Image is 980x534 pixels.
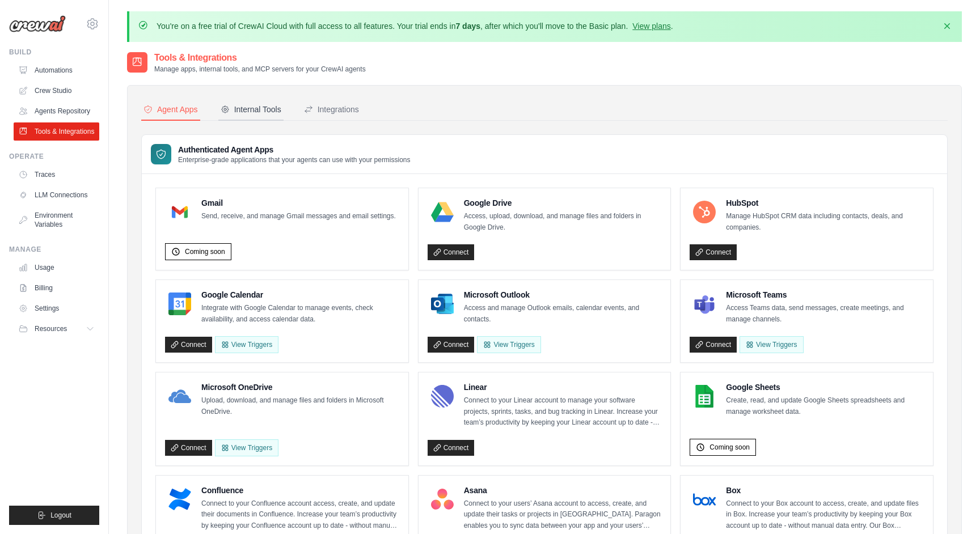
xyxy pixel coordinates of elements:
[302,99,361,121] button: Integrations
[431,293,454,315] img: Microsoft Outlook Logo
[201,289,399,300] h4: Google Calendar
[14,279,99,297] a: Billing
[14,206,99,234] a: Environment Variables
[726,498,924,532] p: Connect to your Box account to access, create, and update files in Box. Increase your team’s prod...
[693,293,716,315] img: Microsoft Teams Logo
[14,82,99,100] a: Crew Studio
[215,439,278,456] : View Triggers
[726,395,924,417] p: Create, read, and update Google Sheets spreadsheets and manage worksheet data.
[428,337,475,353] a: Connect
[14,299,99,317] a: Settings
[428,244,475,260] a: Connect
[201,395,399,417] p: Upload, download, and manage files and folders in Microsoft OneDrive.
[726,382,924,393] h4: Google Sheets
[9,245,99,254] div: Manage
[726,197,924,209] h4: HubSpot
[14,258,99,277] a: Usage
[154,65,366,74] p: Manage apps, internal tools, and MCP servers for your CrewAI agents
[726,289,924,300] h4: Microsoft Teams
[141,99,200,121] button: Agent Apps
[464,211,662,233] p: Access, upload, download, and manage files and folders in Google Drive.
[304,104,359,115] div: Integrations
[165,440,212,456] a: Connect
[168,201,191,223] img: Gmail Logo
[464,303,662,325] p: Access and manage Outlook emails, calendar events, and contacts.
[464,382,662,393] h4: Linear
[693,488,716,511] img: Box Logo
[35,324,67,333] span: Resources
[154,51,366,65] h2: Tools & Integrations
[464,289,662,300] h4: Microsoft Outlook
[201,211,396,222] p: Send, receive, and manage Gmail messages and email settings.
[14,102,99,120] a: Agents Repository
[201,485,399,496] h4: Confluence
[157,20,673,32] p: You're on a free trial of CrewAI Cloud with full access to all features. Your trial ends in , aft...
[215,336,278,353] button: View Triggers
[726,303,924,325] p: Access Teams data, send messages, create meetings, and manage channels.
[740,336,803,353] : View Triggers
[9,48,99,57] div: Build
[185,247,225,256] span: Coming soon
[178,155,411,164] p: Enterprise-grade applications that your agents can use with your permissions
[9,15,66,32] img: Logo
[690,244,737,260] a: Connect
[168,488,191,511] img: Confluence Logo
[726,211,924,233] p: Manage HubSpot CRM data including contacts, deals, and companies.
[221,104,281,115] div: Internal Tools
[201,197,396,209] h4: Gmail
[464,197,662,209] h4: Google Drive
[178,144,411,155] h3: Authenticated Agent Apps
[431,385,454,408] img: Linear Logo
[428,440,475,456] a: Connect
[464,498,662,532] p: Connect to your users’ Asana account to access, create, and update their tasks or projects in [GE...
[143,104,198,115] div: Agent Apps
[201,382,399,393] h4: Microsoft OneDrive
[431,201,454,223] img: Google Drive Logo
[455,22,480,31] strong: 7 days
[693,201,716,223] img: HubSpot Logo
[464,485,662,496] h4: Asana
[14,320,99,338] button: Resources
[9,506,99,525] button: Logout
[201,498,399,532] p: Connect to your Confluence account access, create, and update their documents in Confluence. Incr...
[709,443,750,452] span: Coming soon
[14,186,99,204] a: LLM Connections
[14,122,99,141] a: Tools & Integrations
[477,336,540,353] : View Triggers
[726,485,924,496] h4: Box
[14,61,99,79] a: Automations
[50,511,71,520] span: Logout
[9,152,99,161] div: Operate
[168,293,191,315] img: Google Calendar Logo
[431,488,454,511] img: Asana Logo
[693,385,716,408] img: Google Sheets Logo
[14,166,99,184] a: Traces
[218,99,284,121] button: Internal Tools
[632,22,670,31] a: View plans
[464,395,662,429] p: Connect to your Linear account to manage your software projects, sprints, tasks, and bug tracking...
[165,337,212,353] a: Connect
[168,385,191,408] img: Microsoft OneDrive Logo
[201,303,399,325] p: Integrate with Google Calendar to manage events, check availability, and access calendar data.
[690,337,737,353] a: Connect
